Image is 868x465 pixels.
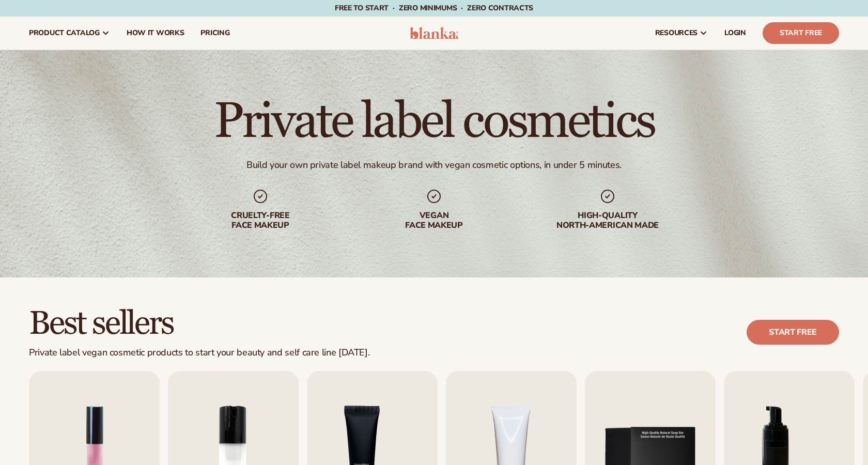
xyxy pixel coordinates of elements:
[541,211,674,230] div: High-quality North-american made
[118,17,193,50] a: How It Works
[21,17,118,50] a: product catalog
[716,17,754,50] a: LOGIN
[127,29,184,37] span: How It Works
[368,211,500,230] div: Vegan face makeup
[655,29,698,37] span: resources
[724,29,746,37] span: LOGIN
[335,3,533,13] span: Free to start · ZERO minimums · ZERO contracts
[194,211,327,230] div: Cruelty-free face makeup
[192,17,238,50] a: pricing
[747,320,839,345] a: Start free
[29,306,369,341] h2: Best sellers
[246,159,622,171] div: Build your own private label makeup brand with vegan cosmetic options, in under 5 minutes.
[29,347,369,359] div: Private label vegan cosmetic products to start your beauty and self care line [DATE].
[214,97,655,147] h1: Private label cosmetics
[647,17,716,50] a: resources
[763,22,839,44] a: Start Free
[29,29,100,37] span: product catalog
[410,27,459,39] img: logo
[200,29,229,37] span: pricing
